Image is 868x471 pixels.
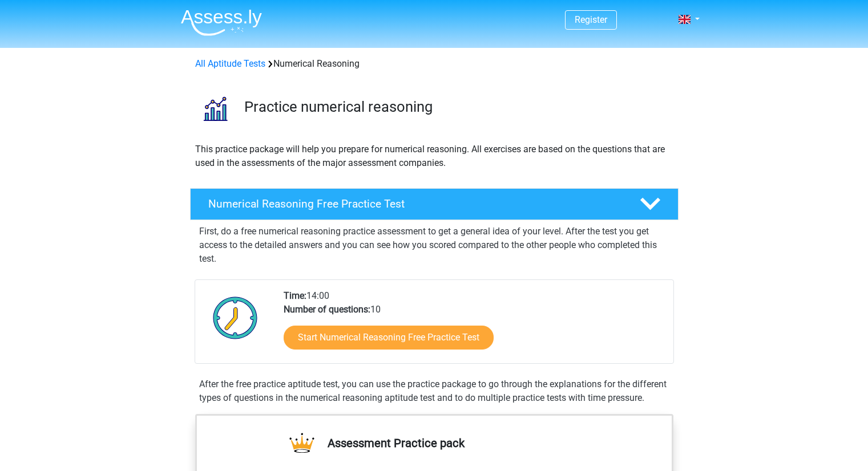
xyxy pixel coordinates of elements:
[181,9,262,36] img: Assessly
[284,304,370,315] b: Number of questions:
[195,143,673,170] p: This practice package will help you prepare for numerical reasoning. All exercises are based on t...
[191,84,239,133] img: numerical reasoning
[191,57,678,71] div: Numerical Reasoning
[208,197,621,210] h4: Numerical Reasoning Free Practice Test
[195,58,265,69] a: All Aptitude Tests
[207,289,264,346] img: Clock
[275,289,673,363] div: 14:00 10
[195,377,674,405] div: After the free practice aptitude test, you can use the practice package to go through the explana...
[575,14,607,25] a: Register
[185,188,683,220] a: Numerical Reasoning Free Practice Test
[244,98,669,116] h3: Practice numerical reasoning
[199,225,669,266] p: First, do a free numerical reasoning practice assessment to get a general idea of your level. Aft...
[284,326,494,350] a: Start Numerical Reasoning Free Practice Test
[284,290,306,301] b: Time:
